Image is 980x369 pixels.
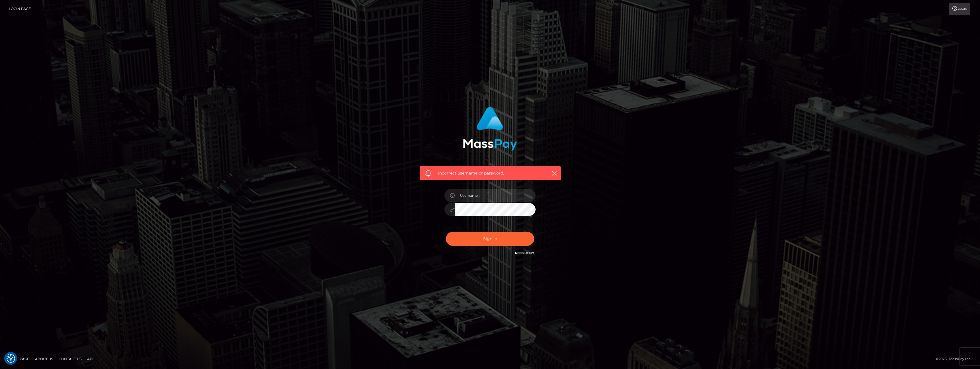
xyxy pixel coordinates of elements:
[7,354,15,363] img: Revisit consent button
[515,251,534,255] a: Need Help?
[56,354,84,363] a: Contact Us
[438,170,542,176] span: Incorrect username or password.
[85,354,96,363] a: API
[446,232,534,246] button: Sign in
[936,356,976,362] div: © 2025 , MassPay Inc.
[7,354,15,363] button: Consent Preferences
[33,354,55,363] a: About Us
[463,107,517,151] img: MassPay Login
[949,3,970,15] a: Login
[455,189,536,202] input: Username...
[9,3,31,15] a: Login Page
[6,354,32,363] a: Homepage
